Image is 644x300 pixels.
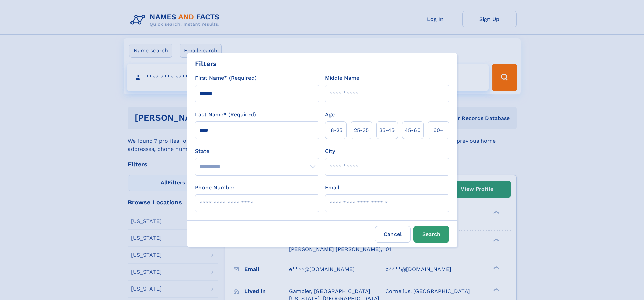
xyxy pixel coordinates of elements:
[329,126,342,134] span: 18‑25
[195,184,235,192] label: Phone Number
[195,74,257,82] label: First Name* (Required)
[195,111,256,119] label: Last Name* (Required)
[379,126,395,134] span: 35‑45
[195,147,319,155] label: State
[413,226,449,243] button: Search
[375,226,411,243] label: Cancel
[325,74,359,82] label: Middle Name
[325,111,335,119] label: Age
[325,184,339,192] label: Email
[433,126,444,134] span: 60+
[325,147,335,155] label: City
[195,59,217,69] div: Filters
[354,126,369,134] span: 25‑35
[405,126,421,134] span: 45‑60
